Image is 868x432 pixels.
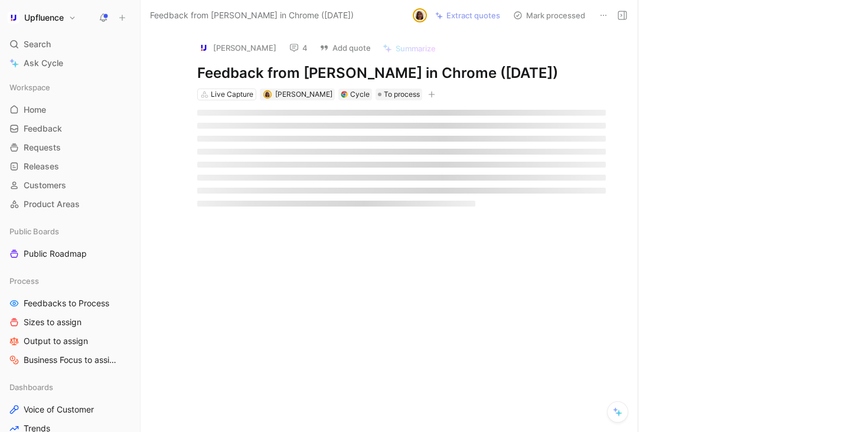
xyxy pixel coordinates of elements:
span: Public Roadmap [24,248,87,260]
h1: Upfluence [24,12,64,23]
span: Sizes to assign [24,316,81,328]
button: View actions [119,335,130,347]
h1: Feedback from [PERSON_NAME] in Chrome ([DATE]) [197,64,606,83]
button: View actions [119,248,130,260]
div: Process [5,272,135,290]
span: Feedback from [PERSON_NAME] in Chrome ([DATE]) [150,8,354,22]
a: Releases [5,158,135,175]
a: Voice of Customer [5,401,135,418]
div: To process [376,89,422,100]
span: Home [24,104,46,116]
span: Process [9,275,39,287]
button: Summarize [377,40,441,57]
div: Public Boards [5,222,135,240]
div: Live Capture [211,89,253,100]
a: Business Focus to assign [5,351,135,369]
img: avatar [264,91,270,97]
div: Dashboards [5,378,135,396]
a: Product Areas [5,195,135,213]
button: View actions [119,404,130,415]
span: Feedbacks to Process [24,297,109,309]
button: View actions [119,354,130,366]
span: Summarize [396,43,436,54]
span: Requests [24,142,61,153]
a: Feedback [5,120,135,138]
a: Home [5,101,135,119]
a: Public Roadmap [5,245,135,263]
a: Customers [5,176,135,194]
span: Ask Cycle [24,56,63,70]
span: Workspace [9,81,50,93]
button: Add quote [314,40,376,56]
span: [PERSON_NAME] [275,90,332,99]
img: logo [198,42,210,54]
div: Workspace [5,78,135,96]
span: To process [384,89,420,100]
a: Sizes to assign [5,313,135,331]
button: Extract quotes [430,7,505,24]
a: Ask Cycle [5,54,135,72]
span: Releases [24,161,59,172]
span: Public Boards [9,225,59,237]
a: Requests [5,139,135,156]
a: Feedbacks to Process [5,294,135,312]
span: Search [24,37,51,51]
img: Upfluence [8,12,19,24]
span: Product Areas [24,198,80,210]
div: Cycle [350,89,370,100]
div: Search [5,35,135,53]
div: Public BoardsPublic Roadmap [5,222,135,263]
button: Mark processed [508,7,590,24]
span: Output to assign [24,335,88,347]
span: Feedback [24,123,62,135]
button: logo[PERSON_NAME] [192,39,282,57]
span: Customers [24,179,66,191]
a: Output to assign [5,332,135,350]
button: 4 [284,40,313,56]
button: View actions [119,297,130,309]
button: UpfluenceUpfluence [5,9,79,26]
span: Voice of Customer [24,404,94,415]
button: View actions [119,316,130,328]
span: Dashboards [9,381,53,393]
div: ProcessFeedbacks to ProcessSizes to assignOutput to assignBusiness Focus to assign [5,272,135,369]
img: avatar [414,9,426,21]
span: Business Focus to assign [24,354,119,366]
